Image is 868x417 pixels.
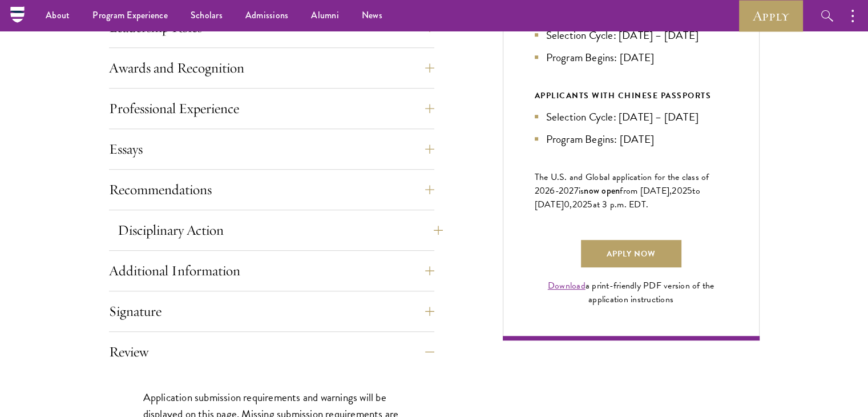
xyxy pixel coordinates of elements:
span: 7 [574,184,579,198]
button: Recommendations [109,176,434,203]
span: 202 [672,184,687,198]
span: at 3 p.m. EDT. [593,198,649,211]
li: Program Begins: [DATE] [535,131,728,147]
span: 0 [564,198,570,211]
button: Awards and Recognition [109,54,434,82]
div: APPLICANTS WITH CHINESE PASSPORTS [535,89,728,103]
a: Download [548,279,586,292]
button: Essays [109,135,434,163]
span: 5 [687,184,692,198]
span: -202 [555,184,574,198]
li: Selection Cycle: [DATE] – [DATE] [535,109,728,125]
span: 5 [587,198,592,211]
li: Selection Cycle: [DATE] – [DATE] [535,27,728,43]
div: a print-friendly PDF version of the application instructions [535,279,728,306]
button: Signature [109,298,434,325]
span: to [DATE] [535,184,700,211]
button: Disciplinary Action [118,216,443,244]
li: Program Begins: [DATE] [535,49,728,66]
button: Additional Information [109,257,434,284]
button: Professional Experience [109,95,434,122]
span: The U.S. and Global application for the class of 202 [535,170,709,198]
span: 6 [550,184,555,198]
a: Apply Now [581,240,681,267]
span: , [570,198,572,211]
span: is [579,184,584,198]
span: now open [584,184,620,197]
button: Review [109,338,434,366]
span: 202 [572,198,588,211]
span: from [DATE], [620,184,672,198]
